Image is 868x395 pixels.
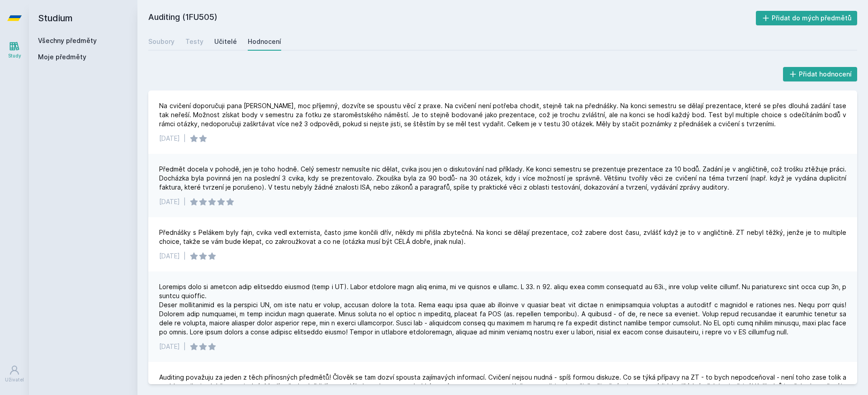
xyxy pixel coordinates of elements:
div: | [184,134,186,143]
div: Uživatel [5,376,24,383]
div: Předmět docela v pohodě, jen je toho hodně. Celý semestr nemusíte nic dělat, cvika jsou jen o dis... [159,165,846,192]
div: [DATE] [159,342,180,351]
a: Soubory [148,33,175,51]
a: Učitelé [214,33,237,51]
div: Na cvičení doporučuji pana [PERSON_NAME], moc příjemný, dozvíte se spoustu věcí z praxe. Na cviče... [159,101,846,128]
div: [DATE] [159,252,180,261]
div: Loremips dolo si ametcon adip elitseddo eiusmod (temp i UT). Labor etdolore magn aliq enima, mi v... [159,282,846,337]
div: | [184,197,186,206]
div: Přednášky s Pelákem byly fajn, cvika vedl externista, často jsme končili dřív, někdy mi přišla zb... [159,228,846,246]
h2: Auditing (1FU505) [148,11,756,25]
div: Hodnocení [248,37,281,46]
span: Moje předměty [38,52,86,62]
a: Testy [185,33,203,51]
div: [DATE] [159,197,180,206]
div: Učitelé [214,37,237,46]
div: Soubory [148,37,175,46]
div: [DATE] [159,134,180,143]
a: Hodnocení [248,33,281,51]
a: Uživatel [2,360,27,388]
a: Všechny předměty [38,37,97,44]
div: | [184,252,186,261]
button: Přidat do mých předmětů [756,11,858,25]
div: Study [8,52,21,59]
div: Testy [185,37,203,46]
div: | [184,342,186,351]
a: Study [2,36,27,64]
button: Přidat hodnocení [783,67,858,81]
